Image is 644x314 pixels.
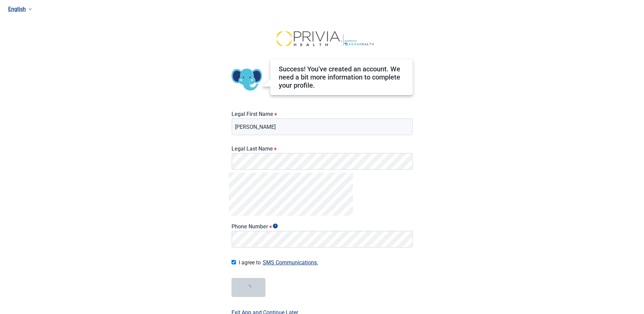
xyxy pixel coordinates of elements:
button: I agree to [261,258,320,267]
span: Show tooltip [273,224,278,228]
div: Success! You’ve created an account. We need a bit more information to complete your profile. [279,65,404,89]
img: Koda Health [268,30,376,47]
a: Current language: English [5,3,636,15]
label: I agree to [239,258,413,267]
img: Koda Elephant [232,65,262,95]
span: loading [245,284,252,291]
span: down [29,7,32,11]
label: Legal First Name [232,111,413,117]
label: Legal Last Name [232,145,413,152]
label: Phone Number [232,223,413,230]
